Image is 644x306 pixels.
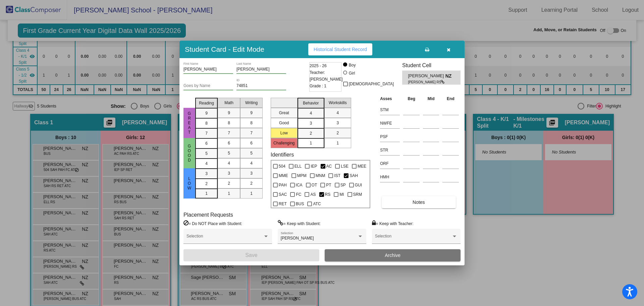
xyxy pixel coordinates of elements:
[205,110,208,116] span: 9
[312,181,317,189] span: OT
[408,80,440,85] span: [PERSON_NAME] RS
[336,120,339,126] span: 3
[297,172,307,180] span: MPM
[358,162,366,170] span: MEE
[372,220,414,227] label: = Keep with Teacher:
[250,170,253,176] span: 3
[380,172,400,182] input: assessment
[380,145,400,155] input: assessment
[279,172,288,180] span: MME
[310,130,312,136] span: 2
[250,120,253,126] span: 8
[336,110,339,116] span: 4
[310,190,316,199] span: AS
[294,162,302,170] span: ELL
[445,73,455,80] span: NZ
[236,84,286,88] input: Enter ID
[228,170,230,176] span: 3
[186,176,193,190] span: Low
[250,160,253,166] span: 4
[314,47,367,52] span: Historical Student Record
[250,140,253,146] span: 6
[250,180,253,186] span: 2
[380,159,400,169] input: assessment
[421,95,441,102] th: Mid
[310,69,343,83] span: Teacher: [PERSON_NAME]
[336,130,339,136] span: 2
[205,140,208,146] span: 6
[228,120,230,126] span: 8
[353,190,362,199] span: SRM
[183,212,233,218] label: Placement Requests
[281,236,314,241] span: [PERSON_NAME]
[279,181,287,189] span: PAH
[186,111,193,135] span: Great
[310,120,312,126] span: 3
[349,80,394,88] span: [DEMOGRAPHIC_DATA]
[402,62,461,69] h3: Student Cell
[245,100,258,106] span: Writing
[382,196,455,208] button: Notes
[348,70,355,76] div: Girl
[378,95,401,102] th: Asses
[340,181,346,189] span: SP
[380,118,400,128] input: assessment
[336,140,339,146] span: 1
[183,220,242,227] label: = Do NOT Place with Student:
[380,132,400,142] input: assessment
[380,105,400,115] input: assessment
[205,171,208,177] span: 3
[310,110,312,116] span: 4
[250,130,253,136] span: 7
[228,130,230,136] span: 7
[401,95,421,102] th: Beg
[271,151,294,158] label: Identifiers
[310,140,312,146] span: 1
[245,252,257,258] span: Save
[279,190,287,199] span: SAC
[296,181,303,189] span: ICA
[325,249,461,261] button: Archive
[185,45,264,53] h3: Student Card - Edit Mode
[326,181,331,189] span: PT
[313,200,321,208] span: ATC
[341,162,348,170] span: LSE
[250,110,253,116] span: 9
[183,249,319,261] button: Save
[205,120,208,126] span: 8
[355,181,362,189] span: GUI
[326,162,332,170] span: AC
[296,200,304,208] span: BUS
[441,95,461,102] th: End
[385,253,400,258] span: Archive
[339,190,344,199] span: MI
[183,84,233,88] input: goes by name
[205,190,208,196] span: 1
[279,200,287,208] span: RET
[325,190,331,199] span: RS
[228,140,230,146] span: 6
[224,100,233,106] span: Math
[413,200,425,205] span: Notes
[279,162,285,170] span: 504
[205,130,208,136] span: 7
[205,181,208,187] span: 2
[350,172,358,180] span: SAH
[310,62,327,69] span: 2025 - 26
[186,144,193,163] span: Good
[228,160,230,166] span: 4
[310,83,326,89] span: Grade : 1
[228,190,230,196] span: 1
[228,110,230,116] span: 9
[296,190,301,199] span: FC
[228,180,230,186] span: 2
[329,100,347,106] span: Workskills
[316,172,325,180] span: MNM
[205,150,208,157] span: 5
[250,150,253,156] span: 5
[199,100,214,106] span: Reading
[308,43,372,55] button: Historical Student Record
[250,190,253,196] span: 1
[311,162,317,170] span: IEP
[334,172,340,180] span: IST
